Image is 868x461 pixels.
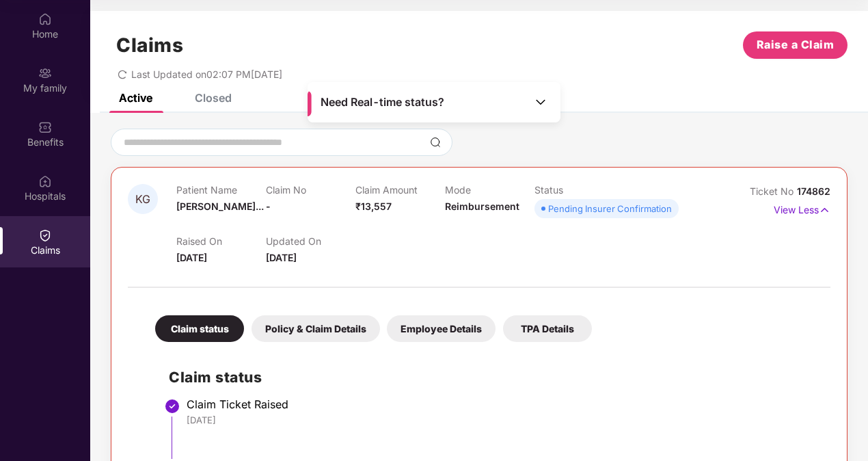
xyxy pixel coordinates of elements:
p: Updated On [266,235,355,247]
div: [DATE] [187,414,817,426]
span: KG [135,194,150,205]
span: [DATE] [266,252,297,263]
img: svg+xml;base64,PHN2ZyBpZD0iU3RlcC1Eb25lLTMyeDMyIiB4bWxucz0iaHR0cDovL3d3dy53My5vcmcvMjAwMC9zdmciIH... [164,398,180,414]
img: svg+xml;base64,PHN2ZyB4bWxucz0iaHR0cDovL3d3dy53My5vcmcvMjAwMC9zdmciIHdpZHRoPSIxNyIgaGVpZ2h0PSIxNy... [819,202,830,218]
span: - [266,200,271,212]
div: Pending Insurer Confirmation [548,202,672,215]
span: Reimbursement [445,200,519,212]
p: View Less [774,199,830,218]
img: svg+xml;base64,PHN2ZyBpZD0iQ2xhaW0iIHhtbG5zPSJodHRwOi8vd3d3LnczLm9yZy8yMDAwL3N2ZyIgd2lkdGg9IjIwIi... [38,228,52,242]
span: ₹13,557 [355,200,392,212]
span: [PERSON_NAME]... [176,200,264,212]
img: svg+xml;base64,PHN2ZyB3aWR0aD0iMjAiIGhlaWdodD0iMjAiIHZpZXdCb3g9IjAgMCAyMCAyMCIgZmlsbD0ibm9uZSIgeG... [38,66,52,80]
p: Raised On [176,235,266,247]
p: Mode [445,184,534,196]
p: Status [534,184,624,196]
p: Claim No [266,184,355,196]
span: Raise a Claim [757,36,835,53]
img: svg+xml;base64,PHN2ZyBpZD0iU2VhcmNoLTMyeDMyIiB4bWxucz0iaHR0cDovL3d3dy53My5vcmcvMjAwMC9zdmciIHdpZH... [430,137,441,148]
p: Claim Amount [355,184,445,196]
span: Ticket No [750,185,797,197]
button: Raise a Claim [743,31,847,59]
h1: Claims [116,34,183,57]
div: Claim status [155,315,244,342]
span: [DATE] [176,252,207,263]
span: Last Updated on 02:07 PM[DATE] [131,68,282,80]
div: Claim Ticket Raised [187,397,817,411]
div: Closed [195,91,232,105]
img: svg+xml;base64,PHN2ZyBpZD0iQmVuZWZpdHMiIHhtbG5zPSJodHRwOi8vd3d3LnczLm9yZy8yMDAwL3N2ZyIgd2lkdGg9Ij... [38,120,52,134]
span: Need Real-time status? [321,95,444,109]
p: Patient Name [176,184,266,196]
img: svg+xml;base64,PHN2ZyBpZD0iSG9zcGl0YWxzIiB4bWxucz0iaHR0cDovL3d3dy53My5vcmcvMjAwMC9zdmciIHdpZHRoPS... [38,174,52,188]
div: TPA Details [503,315,592,342]
div: Employee Details [387,315,496,342]
span: 174862 [797,185,830,197]
div: Policy & Claim Details [252,315,380,342]
span: redo [118,68,127,80]
img: Toggle Icon [534,95,547,109]
img: svg+xml;base64,PHN2ZyBpZD0iSG9tZSIgeG1sbnM9Imh0dHA6Ly93d3cudzMub3JnLzIwMDAvc3ZnIiB3aWR0aD0iMjAiIG... [38,12,52,26]
div: Active [119,91,152,105]
h2: Claim status [169,366,817,388]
